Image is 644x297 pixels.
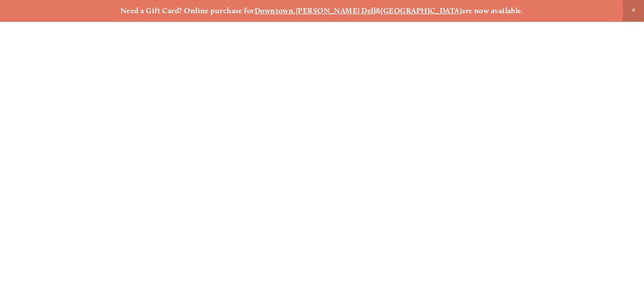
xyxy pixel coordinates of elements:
[120,6,255,15] strong: Need a Gift Card? Online purchase for
[462,6,524,15] strong: are now available.
[293,6,295,15] strong: ,
[376,6,381,15] strong: &
[381,6,462,15] a: [GEOGRAPHIC_DATA]
[296,6,376,15] a: [PERSON_NAME] Dell
[255,6,294,15] a: Downtown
